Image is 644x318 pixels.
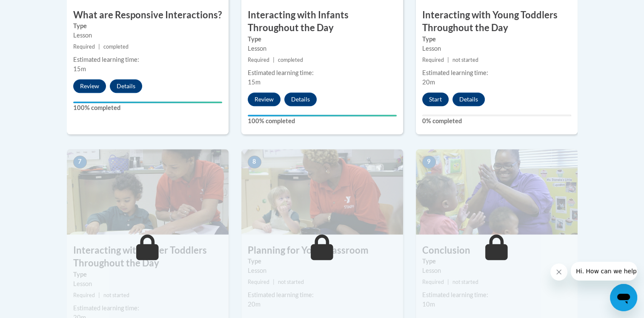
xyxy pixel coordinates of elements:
[278,279,304,285] span: not started
[73,279,222,289] div: Lesson
[284,93,317,106] button: Details
[273,279,275,285] span: |
[73,270,222,279] label: Type
[73,304,222,313] div: Estimated learning time:
[103,292,129,298] span: not started
[73,43,95,50] span: Required
[422,279,444,285] span: Required
[422,44,571,53] div: Lesson
[422,57,444,63] span: Required
[67,9,229,22] h3: What are Responsive Interactions?
[273,57,275,63] span: |
[248,68,397,78] div: Estimated learning time:
[422,78,435,86] span: 20m
[248,290,397,300] div: Estimated learning time:
[248,301,260,308] span: 20m
[67,149,229,234] img: Course Image
[248,78,260,86] span: 15m
[248,57,269,63] span: Required
[422,93,449,106] button: Start
[248,115,397,116] div: Your progress
[241,244,403,257] h3: Planning for Your Classroom
[73,65,86,72] span: 15m
[73,101,222,103] div: Your progress
[416,9,578,35] h3: Interacting with Young Toddlers Throughout the Day
[248,116,397,126] label: 100% completed
[248,156,261,168] span: 8
[447,279,449,285] span: |
[452,93,485,106] button: Details
[73,55,222,64] div: Estimated learning time:
[98,292,100,298] span: |
[422,156,436,168] span: 9
[422,266,571,275] div: Lesson
[447,57,449,63] span: |
[422,116,571,126] label: 0% completed
[73,156,87,168] span: 7
[248,44,397,53] div: Lesson
[422,301,435,308] span: 10m
[422,257,571,266] label: Type
[73,292,95,298] span: Required
[103,43,129,50] span: completed
[248,279,269,285] span: Required
[416,149,578,234] img: Course Image
[73,103,222,113] label: 100% completed
[67,244,229,270] h3: Interacting with Older Toddlers Throughout the Day
[550,263,567,280] iframe: Close message
[452,57,478,63] span: not started
[248,266,397,275] div: Lesson
[248,35,397,44] label: Type
[73,79,106,93] button: Review
[241,149,403,234] img: Course Image
[241,9,403,35] h3: Interacting with Infants Throughout the Day
[73,31,222,40] div: Lesson
[73,21,222,31] label: Type
[278,57,303,63] span: completed
[452,279,478,285] span: not started
[110,79,142,93] button: Details
[416,244,578,257] h3: Conclusion
[422,290,571,300] div: Estimated learning time:
[422,68,571,78] div: Estimated learning time:
[422,35,571,44] label: Type
[98,43,100,50] span: |
[248,93,280,106] button: Review
[5,6,69,13] span: Hi. How can we help?
[610,284,637,311] iframe: Button to launch messaging window
[571,262,637,280] iframe: Message from company
[248,257,397,266] label: Type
